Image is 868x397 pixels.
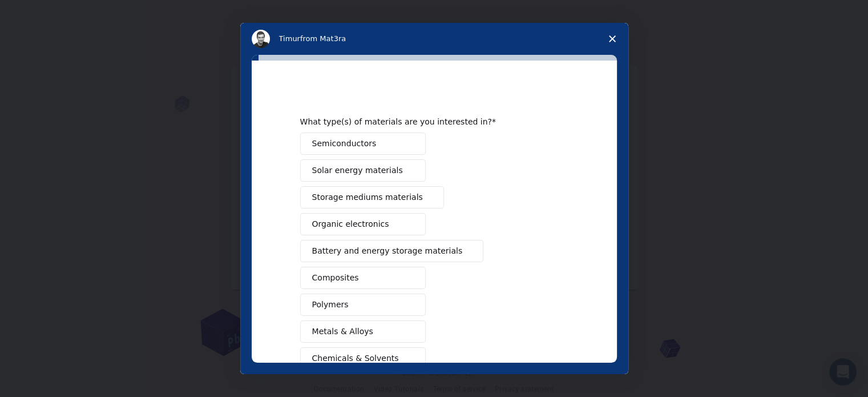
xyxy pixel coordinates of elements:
[300,267,426,289] button: Composites
[312,218,389,230] span: Organic electronics
[312,165,403,177] span: Solar energy materials
[300,320,426,343] button: Metals & Alloys
[23,8,63,18] span: Soporte
[312,191,423,203] span: Storage mediums materials
[312,245,463,257] span: Battery and energy storage materials
[300,133,426,155] button: Semiconductors
[300,117,551,127] div: What type(s) of materials are you interested in?
[300,213,426,235] button: Organic electronics
[300,34,346,43] span: from Mat3ra
[312,299,349,311] span: Polymers
[312,138,377,150] span: Semiconductors
[300,186,444,208] button: Storage mediums materials
[300,347,426,370] button: Chemicals & Solvents
[596,23,628,55] span: Close survey
[312,272,359,284] span: Composites
[279,34,300,43] span: Timur
[300,240,484,262] button: Battery and energy storage materials
[300,294,426,316] button: Polymers
[312,326,373,338] span: Metals & Alloys
[312,352,399,364] span: Chemicals & Solvents
[252,30,270,48] img: Profile image for Timur
[300,159,426,182] button: Solar energy materials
